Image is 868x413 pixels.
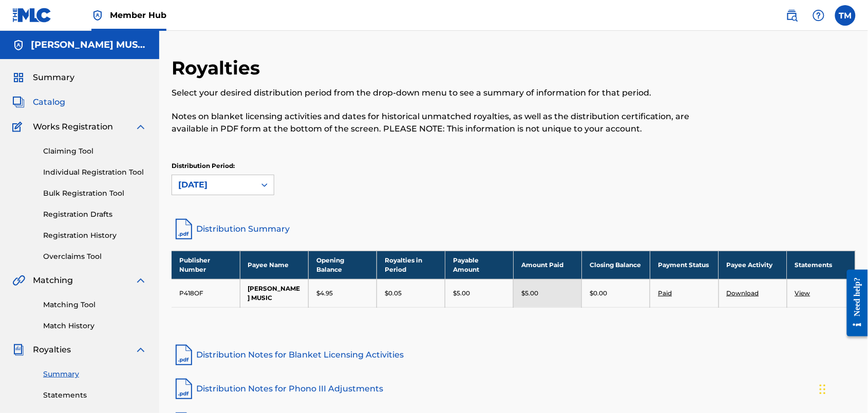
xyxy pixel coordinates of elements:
img: expand [135,274,147,287]
th: Publisher Number [172,251,240,279]
img: search [786,9,798,22]
span: Catalog [33,96,65,108]
th: Closing Balance [582,251,650,279]
th: Royalties in Period [376,251,445,279]
img: Royalties [12,344,25,356]
span: Royalties [33,344,71,356]
img: Summary [12,71,25,84]
a: Paid [658,289,672,297]
iframe: Chat Widget [817,364,868,413]
p: $5.00 [453,289,470,298]
th: Payee Name [240,251,308,279]
img: Top Rightsholder [91,9,104,22]
img: MLC Logo [12,8,52,23]
a: Matching Tool [43,299,147,310]
p: $4.95 [316,289,333,298]
img: expand [135,344,147,356]
td: [PERSON_NAME] MUSIC [240,279,308,307]
a: Overclaims Tool [43,251,147,262]
a: Match History [43,321,147,331]
img: Catalog [12,96,25,108]
a: Registration History [43,230,147,241]
a: CatalogCatalog [12,96,65,108]
a: Claiming Tool [43,146,147,157]
p: $0.05 [385,289,402,298]
span: Matching [33,274,73,287]
a: Download [727,289,759,297]
img: expand [135,121,147,133]
h2: Royalties [172,57,265,80]
img: Accounts [12,39,25,51]
a: Distribution Notes for Blanket Licensing Activities [172,343,856,367]
p: Distribution Period: [172,161,274,171]
td: P418OF [172,279,240,307]
h5: BURCHARD MUSIC [31,39,147,51]
img: Matching [12,274,25,287]
iframe: Resource Center [839,258,868,348]
img: pdf [172,377,196,401]
div: Help [808,5,829,26]
p: Notes on blanket licensing activities and dates for historical unmatched royalties, as well as th... [172,110,699,135]
img: Works Registration [12,121,26,133]
div: User Menu [835,5,856,26]
span: Summary [33,71,74,84]
a: Statements [43,390,147,401]
a: Individual Registration Tool [43,167,147,178]
th: Amount Paid [514,251,582,279]
a: Summary [43,369,147,380]
th: Payment Status [650,251,719,279]
p: $5.00 [521,289,538,298]
a: Public Search [782,5,802,26]
img: distribution-summary-pdf [172,217,196,241]
th: Opening Balance [308,251,376,279]
th: Statements [787,251,855,279]
div: Drag [820,374,826,405]
a: Distribution Summary [172,217,856,241]
a: Registration Drafts [43,209,147,220]
div: [DATE] [178,179,249,191]
a: Distribution Notes for Phono III Adjustments [172,377,856,401]
th: Payee Activity [719,251,787,279]
a: SummarySummary [12,71,74,84]
span: Member Hub [110,9,166,21]
p: Select your desired distribution period from the drop-down menu to see a summary of information f... [172,87,699,99]
img: pdf [172,343,196,367]
p: $0.00 [590,289,607,298]
span: Works Registration [33,121,113,133]
img: help [813,9,825,22]
a: Bulk Registration Tool [43,188,147,199]
a: View [795,289,810,297]
th: Payable Amount [445,251,514,279]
